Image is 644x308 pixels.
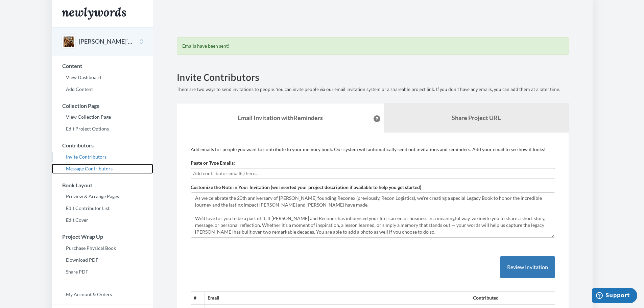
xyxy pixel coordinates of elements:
[52,255,153,265] a: Download PDF
[52,289,153,300] a: My Account & Orders
[470,292,522,304] th: Contributed
[52,234,153,240] h3: Project Wrap Up
[79,37,134,46] button: [PERSON_NAME]’s 20th Anniversary
[191,184,421,191] label: Customize the Note in Your Invitation (we inserted your project description if available to help ...
[177,72,569,83] h2: Invite Contributors
[191,160,235,166] label: Paste or Type Emails:
[52,191,153,202] a: Preview & Arrange Pages
[177,37,569,55] div: Emails have been sent!
[52,142,153,148] h3: Contributors
[52,152,153,162] a: Invite Contributors
[193,170,553,177] input: Add contributor email(s) here...
[52,203,153,213] a: Edit Contributor List
[500,256,555,278] button: Review Invitation
[52,112,153,122] a: View Collection Page
[52,164,153,174] a: Message Contributors
[452,114,501,121] b: Share Project URL
[52,215,153,225] a: Edit Cover
[62,7,126,20] img: Newlywords logo
[177,86,569,93] p: There are two ways to send invitations to people. You can invite people via our email invitation ...
[52,84,153,94] a: Add Content
[191,192,555,238] textarea: As we celebrate the 20th anniversary of [PERSON_NAME] founding Reconex (previously, Recon Logisti...
[52,124,153,134] a: Edit Project Options
[52,103,153,109] h3: Collection Page
[238,114,323,121] strong: Email Invitation with Reminders
[191,292,205,304] th: #
[52,63,153,69] h3: Content
[52,267,153,277] a: Share PDF
[52,72,153,82] a: View Dashboard
[191,146,555,153] p: Add emails for people you want to contribute to your memory book. Our system will automatically s...
[592,288,637,305] iframe: Opens a widget where you can chat to one of our agents
[52,182,153,188] h3: Book Layout
[205,292,470,304] th: Email
[52,243,153,253] a: Purchase Physical Book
